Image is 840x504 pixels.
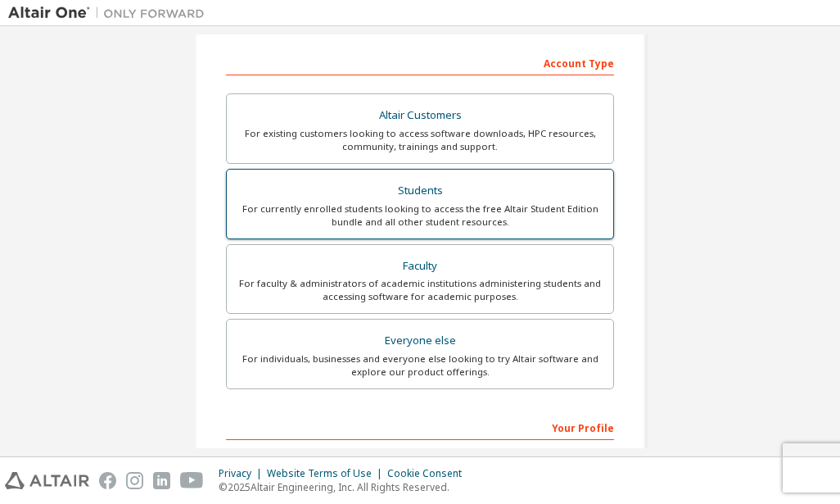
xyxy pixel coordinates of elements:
img: instagram.svg [126,472,143,489]
img: Altair One [8,5,213,21]
div: Students [237,179,603,202]
div: For existing customers looking to access software downloads, HPC resources, community, trainings ... [237,127,603,153]
img: facebook.svg [99,472,116,489]
img: altair_logo.svg [5,472,89,489]
img: youtube.svg [180,472,204,489]
div: Website Terms of Use [267,467,387,480]
p: © 2025 Altair Engineering, Inc. All Rights Reserved. [219,480,472,494]
div: For faculty & administrators of academic institutions administering students and accessing softwa... [237,277,603,303]
div: Altair Customers [237,104,603,127]
div: Your Profile [226,414,614,440]
div: Privacy [219,467,267,480]
div: Everyone else [237,329,603,352]
div: Account Type [226,49,614,75]
img: linkedin.svg [153,472,170,489]
div: For individuals, businesses and everyone else looking to try Altair software and explore our prod... [237,352,603,379]
div: For currently enrolled students looking to access the free Altair Student Edition bundle and all ... [237,202,603,229]
div: Faculty [237,255,603,278]
div: Cookie Consent [387,467,472,480]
